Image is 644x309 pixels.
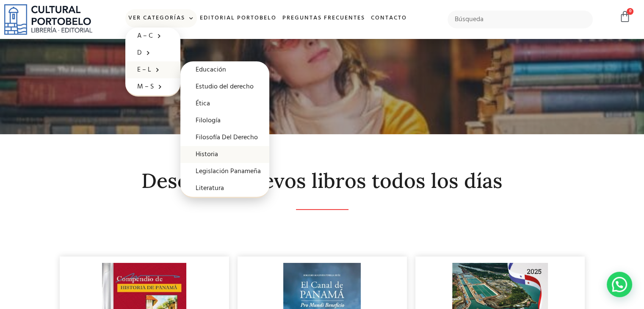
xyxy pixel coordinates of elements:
[180,61,269,78] a: Educación
[125,78,180,95] a: M – S
[180,95,269,112] a: Ética
[180,112,269,129] a: Filología
[125,28,180,44] a: A – C
[368,9,410,28] a: Contacto
[125,9,197,28] a: Ver Categorías
[279,9,368,28] a: Preguntas frecuentes
[180,163,269,180] a: Legislación Panameña
[125,44,180,61] a: D
[125,28,180,97] ul: Ver Categorías
[180,129,269,146] a: Filosofía Del Derecho
[60,170,585,192] h2: Descubre nuevos libros todos los días
[125,61,180,78] a: E – L
[180,61,269,198] ul: E – L
[180,146,269,163] a: Historia
[448,11,593,28] input: Búsqueda
[627,8,633,15] span: 0
[607,272,632,297] div: Contactar por WhatsApp
[180,78,269,95] a: Estudio del derecho
[180,180,269,197] a: Literatura
[197,9,279,28] a: Editorial Portobelo
[619,11,631,23] a: 0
